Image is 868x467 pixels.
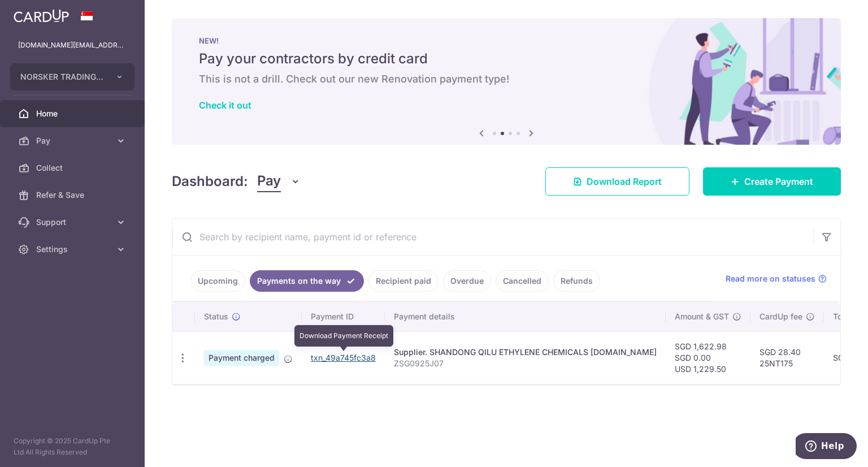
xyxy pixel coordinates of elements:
div: Download Payment Receipt [294,325,393,347]
span: Settings [36,244,111,255]
img: CardUp [14,9,69,23]
span: Collect [36,162,111,174]
a: Create Payment [703,167,841,196]
span: NORSKER TRADING HOUSE PTE LTD [20,71,104,83]
span: Pay [257,171,281,192]
a: Payments on the way [250,270,364,292]
h5: Pay your contractors by credit card [199,50,814,68]
a: Download Report [545,167,689,196]
span: Amount & GST [675,311,729,322]
td: SGD 1,622.98 SGD 0.00 USD 1,229.50 [666,331,750,384]
button: NORSKER TRADING HOUSE PTE LTD [10,63,134,90]
h6: This is not a drill. Check out our new Renovation payment type! [199,72,814,86]
p: ZSG0925J07 [394,358,657,369]
div: Supplier. SHANDONG QILU ETHYLENE CHEMICALS [DOMAIN_NAME] [394,347,657,358]
p: NEW! [199,36,814,45]
a: Cancelled [496,270,549,292]
th: Payment ID [302,302,385,331]
span: Home [36,108,111,119]
a: Recipient paid [368,270,439,292]
img: Renovation banner [172,18,841,145]
span: Status [204,311,228,322]
input: Search by recipient name, payment id or reference [172,219,813,255]
a: Overdue [443,270,491,292]
span: Download Report [587,175,662,188]
p: [DOMAIN_NAME][EMAIL_ADDRESS][DOMAIN_NAME] [18,40,127,51]
a: Check it out [199,100,251,111]
a: Refunds [553,270,600,292]
a: txn_49a745fc3a8 [311,353,376,362]
a: Read more on statuses [726,273,827,284]
iframe: Opens a widget where you can find more information [796,433,857,461]
span: Create Payment [744,175,813,188]
span: Refer & Save [36,189,111,201]
span: Pay [36,135,111,146]
span: Payment charged [204,350,279,366]
span: Support [36,217,111,228]
h4: Dashboard: [172,171,248,192]
td: SGD 28.40 25NT175 [750,331,824,384]
a: Upcoming [190,270,245,292]
span: Read more on statuses [726,273,815,284]
button: Pay [257,171,301,192]
span: CardUp fee [759,311,802,322]
th: Payment details [385,302,666,331]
